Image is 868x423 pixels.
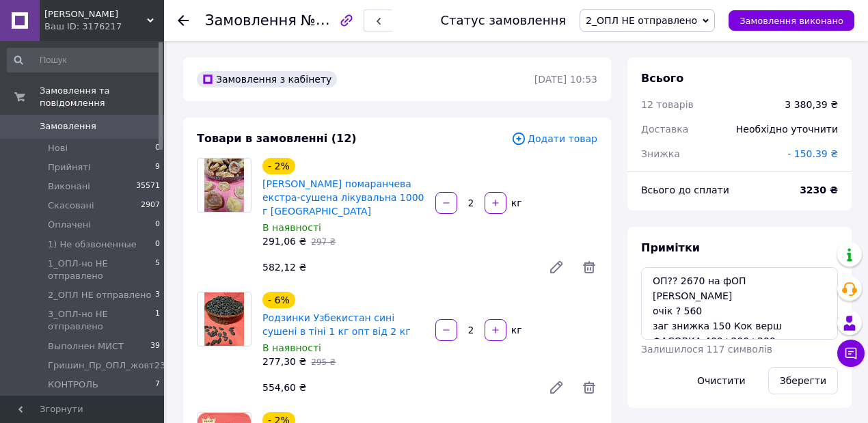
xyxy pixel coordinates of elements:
div: 582,12 ₴ [257,258,537,277]
button: Очистити [686,367,757,394]
span: 35571 [136,180,160,193]
div: кг [508,196,524,210]
span: Всього [641,72,683,85]
button: Замовлення виконано [729,10,854,31]
span: 2907 [141,200,160,212]
span: 297 ₴ [311,237,336,247]
span: Какао Бум [44,8,147,21]
span: 3 [155,289,160,301]
div: Замовлення з кабінету [197,71,337,87]
span: 291,06 ₴ [262,236,306,247]
a: [PERSON_NAME] помаранчева екстра-сушена лікувальна 1000 г [GEOGRAPHIC_DATA] [262,178,424,217]
span: 277,30 ₴ [262,356,306,367]
span: Прийняті [48,161,90,174]
span: 9 [155,161,160,174]
div: кг [508,323,524,337]
a: Родзинки Узбекистан сині сушені в тіні 1 кг опт від 2 кг [262,312,411,337]
span: 295 ₴ [311,357,336,367]
a: Редагувати [543,374,570,401]
button: Зберегти [768,367,838,394]
b: 3230 ₴ [800,185,838,195]
span: Замовлення виконано [740,16,843,26]
span: 0 [155,219,160,231]
button: Чат з покупцем [837,340,865,367]
span: 2_ОПЛ НЕ отправлено [586,15,697,26]
a: Редагувати [543,254,570,281]
textarea: ОП?? 2670 на фОП [PERSON_NAME] очік ? 560 заг знижка 150 Кок верш ФАСОВКА 400+200+200г кур екст с... [641,267,838,340]
span: Примітки [641,241,700,254]
input: Пошук [7,48,161,72]
span: 39 [150,340,160,353]
span: Замовлення [205,12,297,29]
span: Замовлення та повідомлення [40,85,164,109]
div: - 2% [262,158,295,174]
span: Видалити [581,259,597,275]
span: Скасовані [48,200,94,212]
time: [DATE] 10:53 [534,74,597,85]
span: Товари в замовленні (12) [197,132,357,145]
span: 7 [155,379,160,391]
span: 5 [155,258,160,282]
div: Статус замовлення [440,14,566,27]
span: В наявності [262,222,321,233]
div: - 6% [262,292,295,308]
span: КОНТРОЛЬ [48,379,98,391]
span: - 150.39 ₴ [787,148,838,159]
div: Ваш ID: 3176217 [44,21,164,33]
span: Знижка [641,148,680,159]
img: Родзинки Узбекистан сині сушені в тіні 1 кг опт від 2 кг [204,292,245,346]
div: 554,60 ₴ [257,378,537,397]
span: Доставка [641,124,688,135]
span: Нові [48,142,68,154]
span: 12 товарів [641,99,694,110]
span: В наявності [262,342,321,353]
span: Виконані [48,180,90,193]
span: Замовлення [40,120,96,133]
img: Курага помаранчева екстра-сушена лікувальна 1000 г Узбекистан [204,159,245,212]
div: 3 380,39 ₴ [785,98,838,111]
span: Оплачені [48,219,91,231]
span: Видалити [581,379,597,396]
span: 1_ОПЛ-но НЕ отправлено [48,258,155,282]
span: 0 [155,142,160,154]
span: Всього до сплати [641,185,729,195]
div: Необхідно уточнити [728,114,846,144]
span: Додати товар [511,131,597,146]
span: 1) Не обзвоненные [48,238,137,251]
span: №361577449 [301,12,398,29]
span: Залишилося 117 символів [641,344,772,355]
span: 2_ОПЛ НЕ отправлено [48,289,151,301]
span: 1 [155,308,160,333]
span: Гришин_Пр_ОПЛ_жовт23р [48,359,171,372]
span: Выполнен МИСТ [48,340,124,353]
div: Повернутися назад [178,14,189,27]
span: 0 [155,238,160,251]
span: 3_ОПЛ-но НЕ отправлено [48,308,155,333]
